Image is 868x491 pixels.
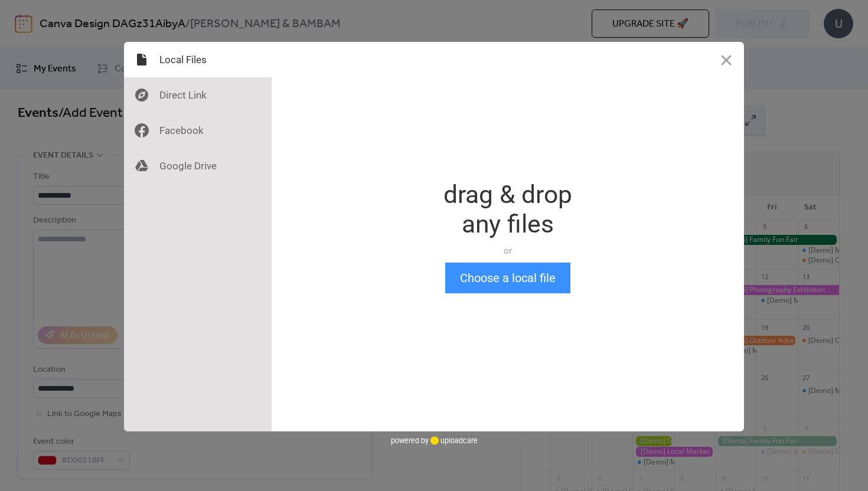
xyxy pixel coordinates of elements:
div: or [443,245,572,257]
a: uploadcare [429,436,478,445]
div: drag & drop any files [443,180,572,239]
div: powered by [391,431,478,449]
div: Direct Link [124,77,272,113]
div: Google Drive [124,148,272,184]
div: Facebook [124,113,272,148]
button: Choose a local file [445,263,570,293]
button: Close [709,42,744,77]
div: Local Files [124,42,272,77]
